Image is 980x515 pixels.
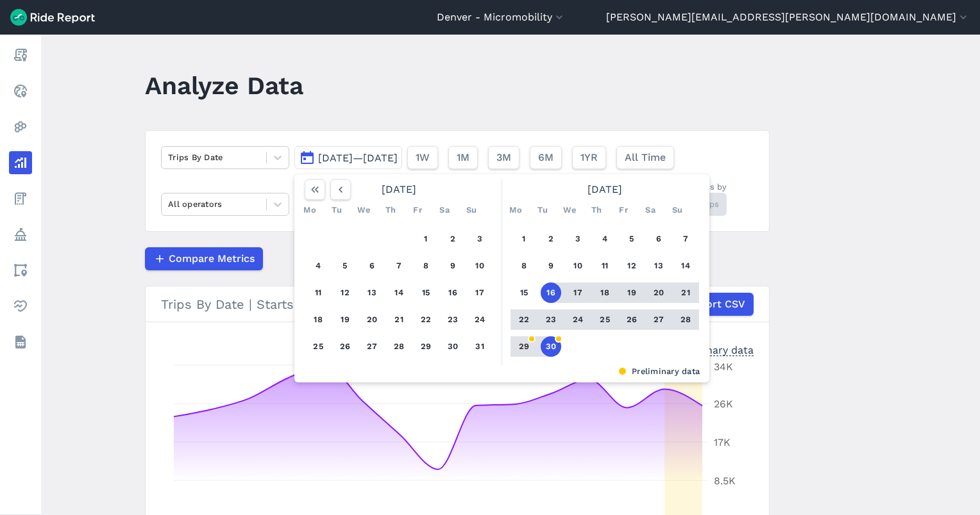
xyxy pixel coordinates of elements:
[532,200,553,220] div: Tu
[457,150,469,165] span: 1M
[541,229,561,249] button: 2
[613,200,634,220] div: Fr
[568,229,588,249] button: 3
[416,309,436,330] button: 22
[714,361,733,373] tspan: 34K
[496,150,511,165] span: 3M
[335,309,355,330] button: 19
[714,398,733,410] tspan: 26K
[621,282,642,303] button: 19
[595,229,615,249] button: 4
[389,309,409,330] button: 21
[640,200,661,220] div: Sa
[362,336,382,357] button: 27
[648,229,669,249] button: 6
[461,200,482,220] div: Su
[572,146,606,169] button: 1YR
[586,200,607,220] div: Th
[161,293,754,316] div: Trips By Date | Starts
[648,309,669,330] button: 27
[672,343,754,356] div: Preliminary data
[621,309,642,330] button: 26
[469,256,490,276] button: 10
[304,365,700,377] div: Preliminary data
[568,309,588,330] button: 24
[407,146,438,169] button: 1W
[335,256,355,276] button: 5
[625,150,666,165] span: All Time
[9,223,32,246] a: Policy
[514,336,534,357] button: 29
[9,187,32,210] a: Fees
[568,256,588,276] button: 10
[300,200,320,220] div: Mo
[416,282,436,303] button: 15
[335,282,355,303] button: 12
[675,309,696,330] button: 28
[514,282,534,303] button: 15
[434,200,455,220] div: Sa
[389,256,409,276] button: 7
[514,256,534,276] button: 8
[675,256,696,276] button: 14
[416,336,436,357] button: 29
[443,309,463,330] button: 23
[621,229,642,249] button: 5
[448,146,478,169] button: 1M
[380,200,401,220] div: Th
[389,282,409,303] button: 14
[595,282,615,303] button: 18
[714,436,731,448] tspan: 17K
[621,256,642,276] button: 12
[648,256,669,276] button: 13
[469,229,490,249] button: 3
[308,309,328,330] button: 18
[530,146,562,169] button: 6M
[648,282,669,303] button: 20
[9,259,32,282] a: Areas
[308,282,328,303] button: 11
[714,475,736,487] tspan: 8.5K
[514,309,534,330] button: 22
[606,10,970,25] button: [PERSON_NAME][EMAIL_ADDRESS][PERSON_NAME][DOMAIN_NAME]
[443,282,463,303] button: 16
[443,336,463,357] button: 30
[9,115,32,138] a: Heatmaps
[300,179,498,200] div: [DATE]
[416,229,436,249] button: 1
[318,152,398,164] span: [DATE]—[DATE]
[335,336,355,357] button: 26
[362,309,382,330] button: 20
[580,150,598,165] span: 1YR
[9,44,32,67] a: Report
[362,256,382,276] button: 6
[568,282,588,303] button: 17
[416,256,436,276] button: 8
[616,146,674,169] button: All Time
[416,150,430,165] span: 1W
[437,10,566,25] button: Denver - Micromobility
[9,79,32,102] a: Realtime
[675,282,696,303] button: 21
[514,229,534,249] button: 1
[538,150,553,165] span: 6M
[443,256,463,276] button: 9
[595,256,615,276] button: 11
[9,331,32,354] a: Datasets
[294,146,402,169] button: [DATE]—[DATE]
[488,146,520,169] button: 3M
[469,336,490,357] button: 31
[505,200,526,220] div: Mo
[595,309,615,330] button: 25
[9,295,32,318] a: Health
[10,9,95,26] img: Ride Report
[541,282,561,303] button: 16
[145,247,263,270] button: Compare Metrics
[688,297,745,312] span: Export CSV
[559,200,580,220] div: We
[326,200,347,220] div: Tu
[362,282,382,303] button: 13
[9,151,32,174] a: Analyze
[169,251,255,266] span: Compare Metrics
[308,336,328,357] button: 25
